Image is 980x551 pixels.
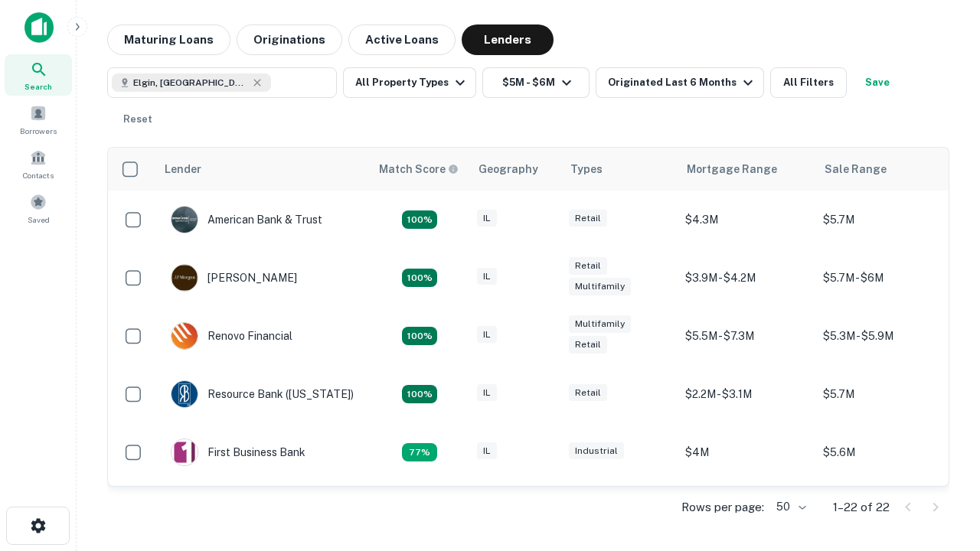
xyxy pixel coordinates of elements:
div: Retail [569,257,607,275]
th: Lender [155,148,370,191]
div: American Bank & Trust [171,206,322,233]
div: Types [570,160,603,178]
div: Geography [479,160,538,178]
div: Multifamily [569,278,631,295]
div: Retail [569,336,607,354]
div: Matching Properties: 7, hasApolloMatch: undefined [402,210,437,229]
div: Matching Properties: 4, hasApolloMatch: undefined [402,327,437,345]
button: Save your search to get updates of matches that match your search criteria. [853,67,902,98]
a: Search [5,54,72,96]
div: [PERSON_NAME] [171,264,297,292]
div: 50 [770,496,808,518]
img: picture [171,381,198,407]
th: Geography [469,148,561,191]
img: picture [171,323,198,349]
button: Maturing Loans [107,24,230,55]
button: Originations [237,24,342,55]
td: $3.1M [678,481,815,540]
td: $5.7M - $6M [815,249,953,307]
div: IL [477,210,497,227]
div: Resource Bank ([US_STATE]) [171,380,354,408]
td: $5.1M [815,481,953,540]
div: Retail [569,210,607,227]
td: $5.5M - $7.3M [678,307,815,365]
p: 1–22 of 22 [833,498,890,517]
td: $3.9M - $4.2M [678,249,815,307]
th: Sale Range [815,148,953,191]
img: capitalize-icon.png [24,12,54,43]
span: Search [24,80,52,93]
td: $5.6M [815,423,953,481]
div: Matching Properties: 4, hasApolloMatch: undefined [402,385,437,403]
span: Elgin, [GEOGRAPHIC_DATA], [GEOGRAPHIC_DATA] [133,76,248,90]
button: Lenders [462,24,554,55]
div: Mortgage Range [687,160,777,178]
td: $4M [678,423,815,481]
div: Matching Properties: 3, hasApolloMatch: undefined [402,443,437,461]
div: IL [477,268,497,285]
span: Contacts [23,169,54,181]
button: Active Loans [348,24,456,55]
div: First Business Bank [171,439,305,466]
div: Originated Last 6 Months [608,73,757,92]
button: All Property Types [343,67,476,98]
th: Types [561,148,678,191]
div: Matching Properties: 4, hasApolloMatch: undefined [402,269,437,287]
div: Lender [165,160,201,178]
td: $5.7M [815,365,953,423]
th: Capitalize uses an advanced AI algorithm to match your search with the best lender. The match sco... [370,148,469,191]
div: IL [477,384,497,402]
div: Capitalize uses an advanced AI algorithm to match your search with the best lender. The match sco... [379,161,459,178]
iframe: Chat Widget [903,380,980,453]
td: $5.7M [815,191,953,249]
div: Multifamily [569,315,631,333]
div: Industrial [569,442,624,460]
h6: Match Score [379,161,456,178]
p: Rows per page: [681,498,764,517]
td: $2.2M - $3.1M [678,365,815,423]
td: $4.3M [678,191,815,249]
img: picture [171,265,198,291]
span: Saved [28,214,50,226]
div: IL [477,326,497,344]
div: Sale Range [825,160,887,178]
span: Borrowers [20,125,57,137]
div: Renovo Financial [171,322,292,350]
a: Borrowers [5,99,72,140]
button: All Filters [770,67,847,98]
a: Saved [5,187,72,229]
a: Contacts [5,143,72,184]
img: picture [171,439,198,465]
button: Originated Last 6 Months [596,67,764,98]
button: $5M - $6M [482,67,590,98]
div: Retail [569,384,607,402]
button: Reset [113,104,162,135]
td: $5.3M - $5.9M [815,307,953,365]
img: picture [171,207,198,233]
div: IL [477,442,497,460]
th: Mortgage Range [678,148,815,191]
